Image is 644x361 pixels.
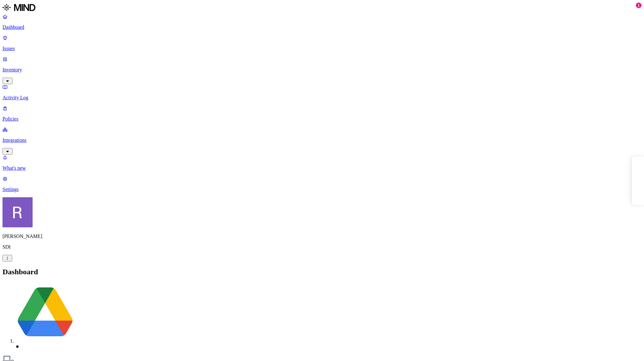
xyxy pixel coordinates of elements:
a: Settings [3,176,641,192]
img: MIND [3,3,35,13]
a: Dashboard [3,14,641,30]
p: Issues [3,46,641,51]
p: Policies [3,116,641,122]
a: What's new [3,155,641,171]
p: Activity Log [3,95,641,101]
p: Integrations [3,137,641,143]
img: google-drive.svg [15,282,75,343]
a: Activity Log [3,84,641,101]
p: Settings [3,187,641,192]
a: Issues [3,35,641,51]
div: 1 [636,3,641,8]
p: Inventory [3,67,641,73]
a: MIND [3,3,641,14]
img: Rich Thompson [3,197,33,227]
p: Dashboard [3,24,641,30]
p: SDI [3,244,641,250]
a: Inventory [3,56,641,83]
p: What's new [3,165,641,171]
a: Policies [3,106,641,122]
a: Integrations [3,127,641,154]
h2: Dashboard [3,268,641,276]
